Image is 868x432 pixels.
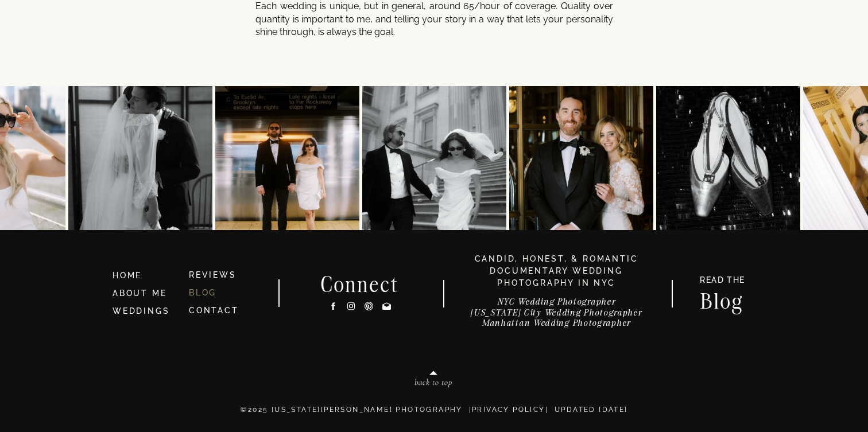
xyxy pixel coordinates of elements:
[68,86,212,230] img: Anna & Felipe — embracing the moment, and the magic follows.
[656,86,800,230] img: Party 4 the Zarones
[454,297,658,334] h3: NYC Wedding Photographer [US_STATE] City Wedding Photographer Manhattan Wedding Photographer
[113,289,166,298] a: ABOUT ME
[472,406,545,414] a: Privacy Policy
[189,288,216,297] a: BLOG
[454,297,658,334] a: NYC Wedding Photographer[US_STATE] City Wedding PhotographerManhattan Wedding Photographer
[90,404,779,427] p: ©2025 [US_STATE][PERSON_NAME] PHOTOGRAPHY | | Updated [DATE]
[689,291,755,309] a: Blog
[509,86,653,230] img: A&R at The Beekman
[694,276,751,288] a: READ THE
[306,274,414,293] h2: Connect
[366,378,501,391] a: back to top
[189,270,237,279] a: REVIEWS
[189,306,239,315] a: CONTACT
[362,86,506,230] img: Kat & Jett, NYC style
[113,306,169,316] a: WEDDINGS
[215,86,359,230] img: K&J
[113,270,179,282] a: HOME
[460,253,653,289] h3: candid, honest, & romantic Documentary Wedding photography in nyc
